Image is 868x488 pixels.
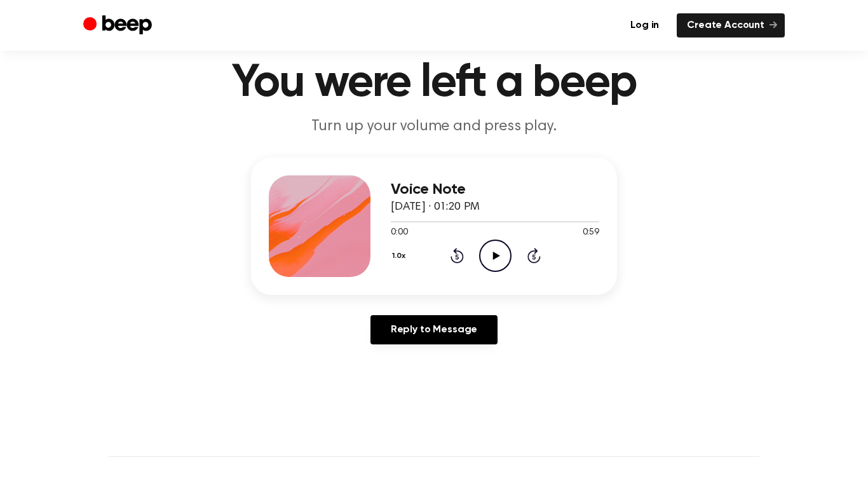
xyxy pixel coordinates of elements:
[190,116,678,137] p: Turn up your volume and press play.
[391,181,599,198] h3: Voice Note
[677,13,785,37] a: Create Account
[391,226,407,240] span: 0:00
[109,60,759,106] h1: You were left a beep
[391,245,410,267] button: 1.0x
[83,13,155,38] a: Beep
[620,13,669,37] a: Log in
[391,201,480,213] span: [DATE] · 01:20 PM
[583,226,599,240] span: 0:59
[370,315,498,344] a: Reply to Message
